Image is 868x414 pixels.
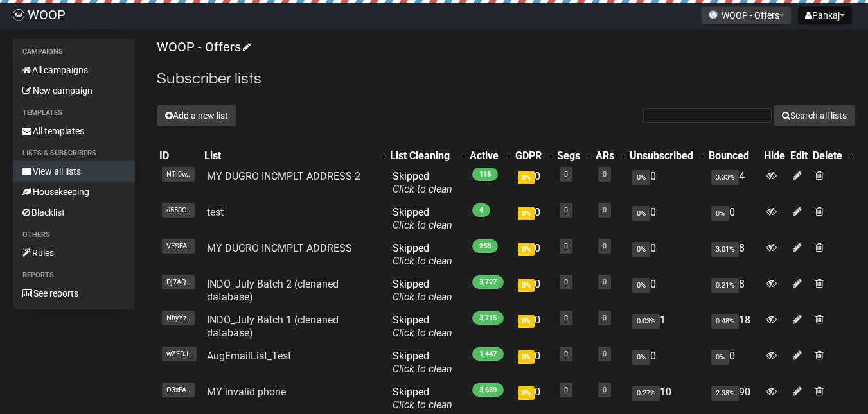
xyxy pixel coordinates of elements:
span: 3,689 [472,383,504,397]
span: 0% [518,315,535,328]
a: 0 [564,386,568,394]
span: 258 [472,239,498,253]
th: Unsubscribed: No sort applied, activate to apply an ascending sort [627,147,706,165]
th: Bounced: No sort applied, sorting is disabled [706,147,761,165]
td: 0 [627,237,706,273]
a: All templates [13,121,135,141]
span: 0% [518,207,535,220]
a: INDO_July Batch 2 (clenaned database) [207,278,339,303]
span: 0% [518,386,535,400]
a: test [207,206,224,218]
span: 0.03% [632,314,660,329]
td: 1 [627,309,706,345]
a: WOOP - Offers [157,39,249,55]
th: Delete: No sort applied, activate to apply an ascending sort [810,147,855,165]
img: 4d925a9fe92a8a7b5f21e009425b0952 [13,9,24,21]
td: 8 [706,273,761,309]
td: 0 [513,165,554,201]
span: 0% [518,243,535,256]
div: Bounced [709,150,759,162]
span: 3.01% [711,242,739,257]
span: 0% [518,350,535,364]
a: 0 [603,386,607,394]
div: Edit [790,150,808,162]
span: 1,447 [472,347,504,361]
div: List [204,150,375,162]
span: 0% [711,350,729,365]
td: 0 [706,345,761,381]
span: 0.48% [711,314,739,329]
span: 0% [711,206,729,221]
div: Hide [764,150,785,162]
button: WOOP - Offers [701,6,792,24]
div: Delete [813,150,842,162]
a: Click to clean [393,399,452,411]
a: 0 [603,242,607,250]
td: 0 [627,345,706,381]
a: Click to clean [393,219,452,231]
li: Campaigns [13,44,135,60]
th: ARs: No sort applied, activate to apply an ascending sort [593,147,627,165]
span: 0% [632,242,650,257]
button: Add a new list [157,105,236,126]
li: Lists & subscribers [13,146,135,161]
button: Pankaj [798,6,852,24]
div: Unsubscribed [630,150,693,162]
span: NhyYz.. [162,311,195,325]
a: 0 [603,350,607,358]
a: Click to clean [393,363,452,375]
span: 3.33% [711,170,739,185]
th: GDPR: No sort applied, activate to apply an ascending sort [513,147,554,165]
a: 0 [564,350,568,358]
span: Skipped [393,350,452,375]
span: 0.21% [711,278,739,293]
a: See reports [13,283,135,304]
td: 0 [627,165,706,201]
span: 3,715 [472,311,504,325]
span: wZEDJ.. [162,347,197,361]
a: Click to clean [393,327,452,339]
td: 8 [706,237,761,273]
a: Click to clean [393,255,452,267]
button: Search all lists [774,105,855,126]
li: Reports [13,268,135,283]
span: 0.27% [632,386,660,401]
span: Skipped [393,278,452,303]
td: 0 [513,345,554,381]
div: ID [159,150,199,162]
div: Active [470,150,500,162]
th: List Cleaning: No sort applied, activate to apply an ascending sort [387,147,467,165]
a: MY invalid phone [207,386,286,398]
span: 0% [518,279,535,292]
a: Blacklist [13,202,135,223]
span: 0% [632,278,650,293]
a: INDO_July Batch 1 (clenaned database) [207,314,339,339]
a: Click to clean [393,183,452,195]
a: New campaign [13,80,135,101]
th: ID: No sort applied, sorting is disabled [157,147,202,165]
span: NTi0w.. [162,167,195,182]
a: 0 [603,278,607,286]
span: 0% [632,350,650,365]
th: List: No sort applied, activate to apply an ascending sort [202,147,387,165]
li: Templates [13,105,135,121]
span: 0% [518,171,535,184]
img: favicons [708,10,718,20]
td: 0 [706,201,761,237]
span: Skipped [393,314,452,339]
td: 0 [627,201,706,237]
th: Hide: No sort applied, sorting is disabled [761,147,788,165]
span: 0% [632,206,650,221]
span: 0% [632,170,650,185]
td: 0 [627,273,706,309]
th: Segs: No sort applied, activate to apply an ascending sort [554,147,593,165]
td: 0 [513,201,554,237]
a: Rules [13,243,135,263]
td: 0 [513,237,554,273]
a: 0 [564,242,568,250]
span: 3,727 [472,275,504,289]
a: Click to clean [393,291,452,303]
h2: Subscriber lists [157,67,855,91]
a: 0 [603,206,607,214]
div: GDPR [515,150,542,162]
